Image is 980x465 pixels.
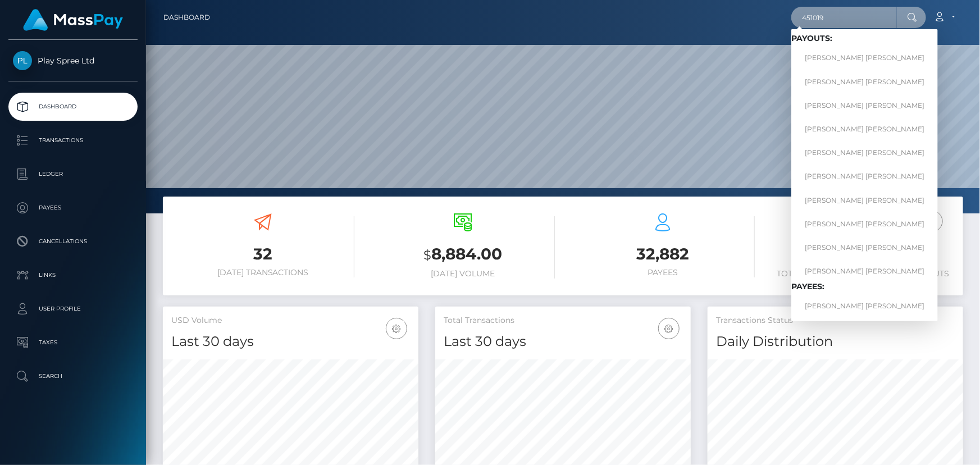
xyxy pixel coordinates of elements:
[716,332,955,352] h4: Daily Distribution
[791,237,938,258] a: [PERSON_NAME] [PERSON_NAME]
[13,98,133,115] p: Dashboard
[13,334,133,351] p: Taxes
[791,282,938,291] h6: Payees:
[13,300,133,317] p: User Profile
[791,95,938,116] a: [PERSON_NAME] [PERSON_NAME]
[572,243,755,265] h3: 32,882
[371,243,554,266] h3: 8,884.00
[171,243,354,265] h3: 32
[163,6,210,29] a: Dashboard
[13,132,133,149] p: Transactions
[791,118,938,139] a: [PERSON_NAME] [PERSON_NAME]
[8,194,138,222] a: Payees
[791,34,938,43] h6: Payouts:
[772,243,955,266] h3: 291,927.97
[8,227,138,256] a: Cancellations
[171,332,410,352] h4: Last 30 days
[791,190,938,211] a: [PERSON_NAME] [PERSON_NAME]
[13,267,133,284] p: Links
[171,315,410,326] h5: USD Volume
[8,295,138,323] a: User Profile
[8,329,138,357] a: Taxes
[171,268,354,277] h6: [DATE] Transactions
[8,261,138,289] a: Links
[8,56,138,66] span: Play Spree Ltd
[423,247,431,263] small: $
[791,295,938,316] a: [PERSON_NAME] [PERSON_NAME]
[572,268,755,277] h6: Payees
[8,93,138,121] a: Dashboard
[8,126,138,154] a: Transactions
[444,332,682,352] h4: Last 30 days
[791,71,938,92] a: [PERSON_NAME] [PERSON_NAME]
[791,213,938,234] a: [PERSON_NAME] [PERSON_NAME]
[13,166,133,183] p: Ledger
[791,166,938,187] a: [PERSON_NAME] [PERSON_NAME]
[13,233,133,250] p: Cancellations
[716,315,955,326] h5: Transactions Status
[8,160,138,188] a: Ledger
[13,51,32,70] img: Play Spree Ltd
[791,48,938,69] a: [PERSON_NAME] [PERSON_NAME]
[8,362,138,390] a: Search
[13,368,133,385] p: Search
[444,315,682,326] h5: Total Transactions
[791,261,938,281] a: [PERSON_NAME] [PERSON_NAME]
[791,143,938,163] a: [PERSON_NAME] [PERSON_NAME]
[23,9,123,31] img: MassPay Logo
[791,7,897,28] input: Search...
[371,269,554,279] h6: [DATE] Volume
[13,199,133,216] p: Payees
[772,269,955,279] h6: Total Available Balance for Payouts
